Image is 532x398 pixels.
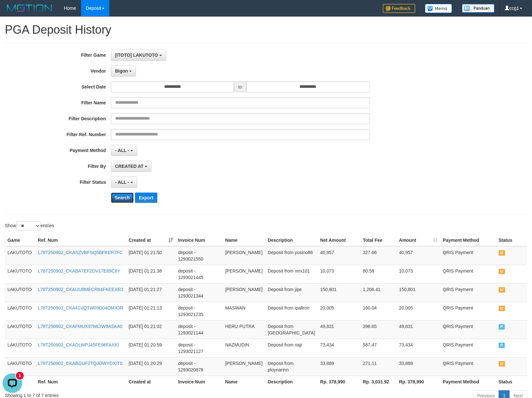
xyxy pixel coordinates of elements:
span: UNPAID [499,250,505,256]
td: 587.47 [360,339,396,357]
td: MASWAN [223,302,265,320]
span: PAID [499,324,505,330]
span: UNPAID [499,287,505,293]
span: UNPAID [499,306,505,311]
td: [DATE] 01:21:50 [126,246,175,265]
td: LAKUTOTO [5,339,35,357]
button: Search [111,193,134,203]
td: [DATE] 01:21:27 [126,283,175,302]
td: 150,801 [318,283,360,302]
th: Ref. Num [35,234,126,246]
td: 20,005 [396,302,440,320]
button: Bigon [111,65,136,76]
td: 49,831 [396,320,440,339]
button: - ALL - [111,177,137,188]
td: [PERSON_NAME] [223,357,265,376]
span: - ALL - [115,148,129,153]
td: deposit - 1293021445 [175,265,223,283]
td: Deposit from naji [265,339,318,357]
td: [DATE] 01:20:29 [126,357,175,376]
td: deposit - 1293021127 [175,339,223,357]
button: CREATED AT [111,161,152,172]
td: QRIS Payment [440,339,496,357]
td: Deposit from [GEOGRAPHIC_DATA] [265,320,318,339]
th: Total Fee [360,234,396,246]
td: LAKUTOTO [5,246,35,265]
td: 40,957 [396,246,440,265]
span: [ITOTO] LAKUTOTO [115,53,158,58]
td: QRIS Payment [440,320,496,339]
td: 1,206.41 [360,283,396,302]
th: Ref. Num [35,376,126,388]
h1: PGA Deposit History [5,23,527,36]
a: L78T250902_CKASZVBFSQ5BFKER7FC [38,250,123,255]
button: [ITOTO] LAKUTOTO [111,50,166,61]
th: Name [223,376,265,388]
th: Rp. 378,990 [318,376,360,388]
th: Invoice Num [175,234,223,246]
td: QRIS Payment [440,283,496,302]
span: UNPAID [499,269,505,274]
th: Payment Method [440,234,496,246]
a: L78T250902_CKAUU8MECR64FKEEXR3 [38,287,124,292]
td: QRIS Payment [440,302,496,320]
td: Deposit from jipe [265,283,318,302]
td: [DATE] 01:21:02 [126,320,175,339]
a: L78T250902_CKABA7EF2DV17E89C6Y [38,268,121,274]
td: deposit - 1293021235 [175,302,223,320]
th: Name [223,234,265,246]
th: Invoice Num [175,376,223,388]
td: QRIS Payment [440,265,496,283]
th: Status [496,376,527,388]
a: L78T250902_CKABGUF2TQJDWYDXIT0 [38,361,123,366]
td: 33,889 [396,357,440,376]
td: [DATE] 01:21:38 [126,265,175,283]
select: Showentries [16,221,41,231]
a: L78T250902_CKADLWPJ45FE96FAXKI [38,342,119,347]
td: 271.11 [360,357,396,376]
td: 10,073 [396,265,440,283]
td: QRIS Payment [440,357,496,376]
td: 49,831 [318,320,360,339]
img: Button%20Memo.svg [425,4,452,13]
img: Feedback.jpg [383,4,415,13]
th: Game [5,234,35,246]
span: to [234,81,246,92]
span: PAID [499,343,505,348]
td: 327.66 [360,246,396,265]
td: [PERSON_NAME] [223,265,265,283]
td: 20,005 [318,302,360,320]
td: LAKUTOTO [5,320,35,339]
td: 40,957 [318,246,360,265]
span: UNPAID [499,361,505,367]
td: deposit - 1293021344 [175,283,223,302]
th: Created at: activate to sort column ascending [126,234,175,246]
td: Deposit from ipallrorr [265,302,318,320]
button: - ALL - [111,145,137,156]
td: 73,434 [318,339,360,357]
a: L78T250902_CKAFMUX97MCIW9A5AA0 [38,324,123,329]
th: Description [265,234,318,246]
label: Show entries [5,221,54,231]
td: Deposit from ploynarinn [265,357,318,376]
td: [DATE] 01:21:13 [126,302,175,320]
th: Amount: activate to sort column ascending [396,234,440,246]
td: LAKUTOTO [5,265,35,283]
td: 150,801 [396,283,440,302]
td: 10,073 [318,265,360,283]
td: Deposit from mrx101 [265,265,318,283]
img: MOTION_logo.png [5,3,54,13]
td: [PERSON_NAME] [223,246,265,265]
th: Payment Method [440,376,496,388]
td: deposit - 1293021144 [175,320,223,339]
button: Open LiveChat chat widget [3,3,22,22]
td: 160.04 [360,302,396,320]
button: Export [135,193,157,203]
th: Rp. 378,990 [396,376,440,388]
th: Net Amount [318,234,360,246]
td: NAZMUDIN [223,339,265,357]
span: Bigon [115,68,128,74]
th: Status [496,234,527,246]
span: - ALL - [115,180,129,185]
td: LAKUTOTO [5,283,35,302]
